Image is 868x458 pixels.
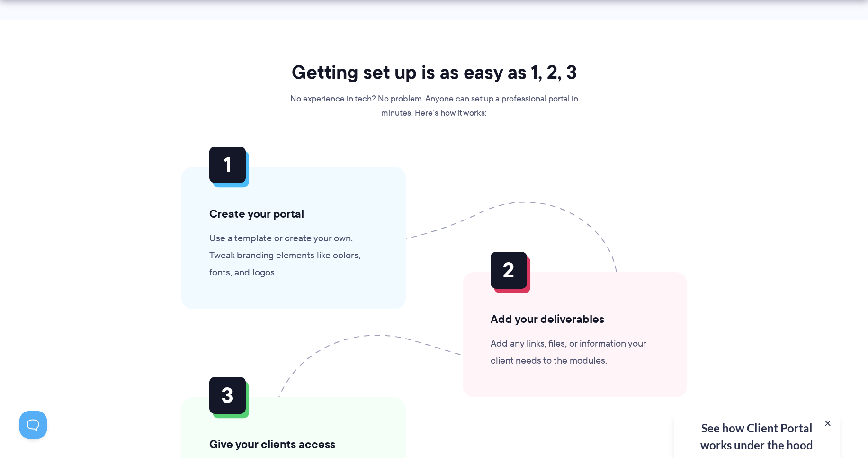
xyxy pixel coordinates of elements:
h2: Getting set up is as easy as 1, 2, 3 [289,60,579,84]
h3: Add your deliverables [491,312,659,326]
p: Use a template or create your own. Tweak branding elements like colors, fonts, and logos. [209,229,378,281]
p: No experience in tech? No problem. Anyone can set up a professional portal in minutes. Here’s how... [289,92,579,120]
p: Add any links, files, or information your client needs to the modules. [491,335,659,369]
h3: Give your clients access [209,437,378,451]
h3: Create your portal [209,207,378,221]
iframe: Toggle Customer Support [19,411,47,439]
